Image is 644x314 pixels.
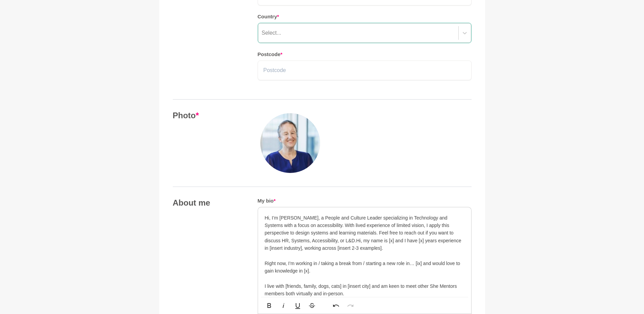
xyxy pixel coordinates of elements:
[258,51,472,58] h5: Postcode
[258,198,472,204] h5: My bio
[173,198,244,208] h4: About me
[265,282,464,298] p: I live with [friends, family, dogs, cats] in [insert city] and am keen to meet other She Mentors ...
[344,299,357,312] button: Redo (Ctrl+Shift+Z)
[258,14,472,20] h5: Country
[265,214,464,252] p: Hi, I’m [PERSON_NAME], a People and Culture Leader specializing in Technology and Systems with a ...
[173,110,244,121] h4: Photo
[330,299,343,312] button: Undo (Ctrl+Z)
[258,60,472,80] input: Postcode
[262,29,281,37] div: Select...
[265,260,464,275] p: Right now, I’m working in / taking a break from / starting a new role in… [ix] and would love to ...
[291,299,304,312] button: Underline (Ctrl+U)
[263,299,276,312] button: Bold (Ctrl+B)
[306,299,318,312] button: Strikethrough (Ctrl+S)
[277,299,290,312] button: Italic (Ctrl+I)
